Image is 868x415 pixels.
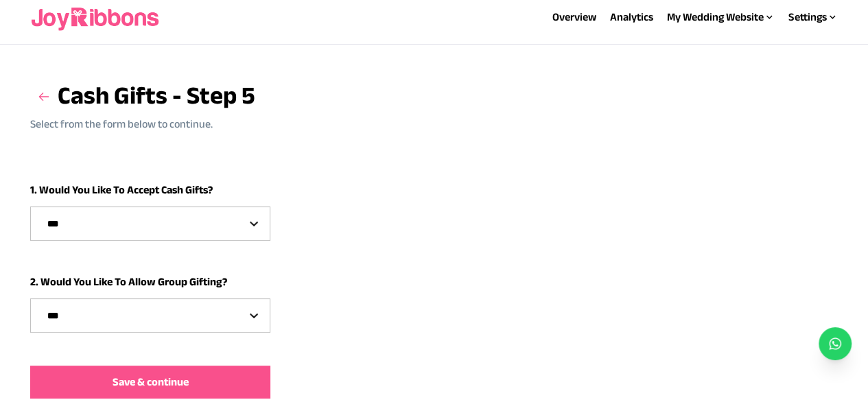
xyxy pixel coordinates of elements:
[788,9,838,25] div: Settings
[30,78,255,116] h3: Cash Gifts - Step 5
[30,182,837,198] h6: 1. Would You Like To Accept Cash Gifts?
[30,274,837,290] h6: 2. Would You Like To Allow Group Gifting?
[610,11,653,23] a: Analytics
[552,11,596,23] a: Overview
[30,366,270,399] button: Save & continue
[667,9,775,25] div: My Wedding Website
[113,374,189,390] span: Save & continue
[30,116,255,132] p: Select from the form below to continue.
